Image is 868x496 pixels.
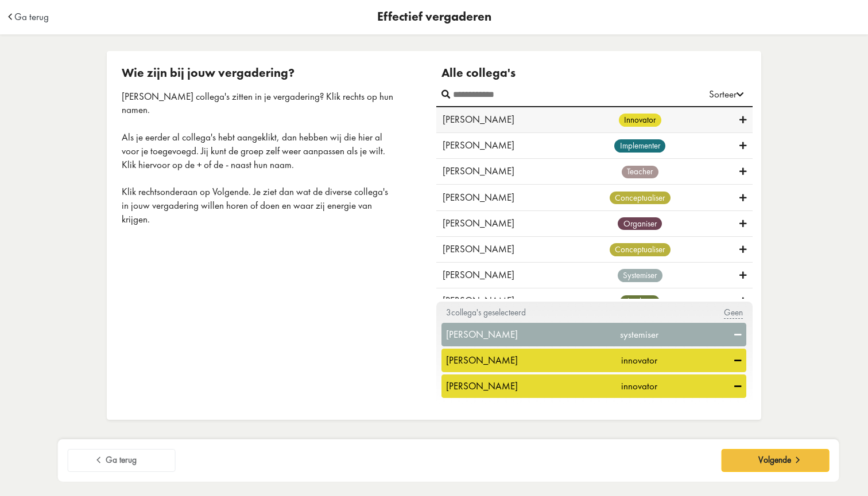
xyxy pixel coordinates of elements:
span: analyser [620,295,660,308]
span: [PERSON_NAME] [443,139,514,151]
div: Wie zijn bij jouw vergadering? [122,65,426,80]
span: [PERSON_NAME] [443,113,514,126]
span: [PERSON_NAME] [443,243,514,255]
span: [PERSON_NAME] [446,354,518,366]
span: implementer [614,139,665,152]
div: Effectief vergaderen [377,11,491,24]
span: [PERSON_NAME] [446,328,518,341]
span: innovator [619,114,661,126]
a: Ga terug [14,12,49,22]
span: [PERSON_NAME] [446,380,518,392]
span: conceptualiser [610,243,671,256]
span: systemiser [618,269,662,282]
span: [PERSON_NAME] [443,217,514,229]
div: [PERSON_NAME] collega's zitten in je vergadering? Klik rechts op hun namen. Als je eerder al coll... [122,90,426,226]
span: conceptualiser [610,192,671,204]
span: [PERSON_NAME] [443,165,514,177]
span: collega's geselecteerd [446,307,526,318]
span: innovator [621,380,657,392]
div: Sorteer [709,88,743,101]
span: 3 [446,307,451,318]
span: teacher [622,166,658,178]
span: [PERSON_NAME] [443,294,514,307]
span: systemiser [620,328,658,341]
span: [PERSON_NAME] [443,268,514,281]
span: organiser [618,217,662,230]
div: Alle collega's [441,65,516,80]
span: [PERSON_NAME] [443,191,514,204]
span: innovator [621,354,657,366]
span: Geen [724,307,743,319]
